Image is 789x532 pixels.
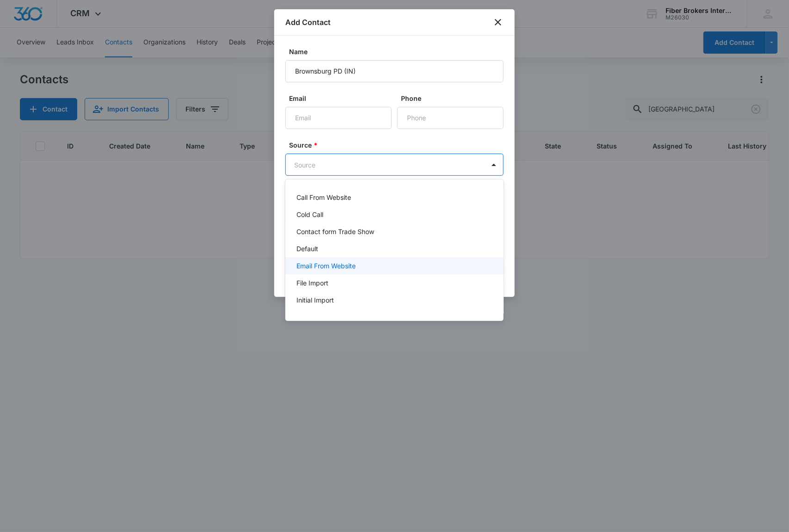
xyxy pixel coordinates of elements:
[296,227,374,236] p: Contact form Trade Show
[296,192,351,202] p: Call From Website
[296,312,319,322] p: Manual
[296,244,318,254] p: Default
[296,278,328,288] p: File Import
[296,261,356,271] p: Email From Website
[296,295,334,305] p: Initial Import
[296,210,323,219] p: Cold Call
